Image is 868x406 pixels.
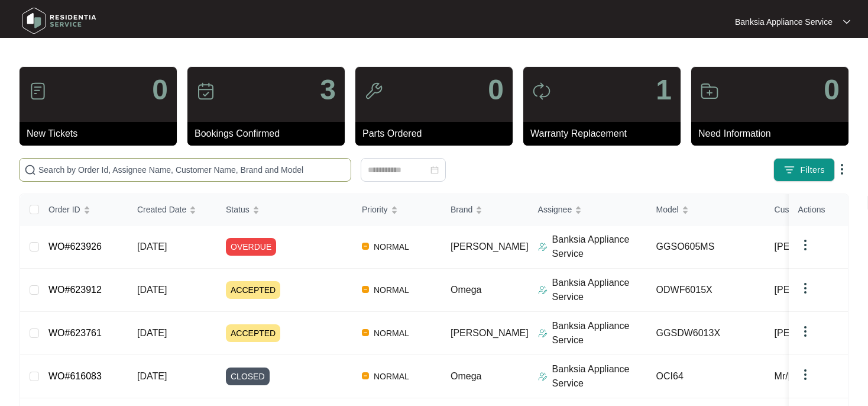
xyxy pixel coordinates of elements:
p: New Tickets [27,127,177,141]
img: Assigner Icon [538,242,548,252]
span: OVERDUE [226,238,276,256]
span: [DATE] [137,241,167,252]
img: dropdown arrow [843,19,850,25]
span: [PERSON_NAME] [775,240,853,254]
p: Banksia Appliance Service [552,276,647,304]
p: Bookings Confirmed [195,127,345,141]
span: Customer Name [775,203,835,216]
img: dropdown arrow [798,238,812,252]
img: icon [532,82,551,101]
img: search-icon [24,164,36,176]
span: Order ID [48,203,80,216]
p: Banksia Appliance Service [552,362,647,391]
th: Priority [352,194,441,225]
th: Order ID [39,194,128,225]
input: Search by Order Id, Assignee Name, Customer Name, Brand and Model [38,163,346,176]
img: icon [28,82,47,101]
span: Omega [451,285,481,295]
th: Status [216,194,352,225]
span: Priority [362,203,388,216]
p: Banksia Appliance Service [735,16,833,28]
td: GGSO605MS [647,225,765,269]
td: ODWF6015X [647,269,765,312]
span: ACCEPTED [226,324,280,342]
span: [PERSON_NAME] [775,283,853,297]
td: OCI64 [647,355,765,398]
span: NORMAL [369,283,414,297]
img: Assigner Icon [538,372,548,381]
th: Created Date [128,194,216,225]
span: Assignee [538,203,572,216]
span: NORMAL [369,326,414,340]
a: WO#623761 [48,328,102,338]
p: 0 [824,76,840,104]
p: 1 [656,76,672,104]
span: [DATE] [137,371,167,381]
img: Assigner Icon [538,328,548,338]
p: Parts Ordered [362,127,513,141]
p: Warranty Replacement [530,127,681,141]
img: residentia service logo [18,3,101,38]
button: filter iconFilters [773,158,835,182]
img: dropdown arrow [798,368,812,382]
span: Brand [451,203,472,216]
img: icon [700,82,719,101]
img: dropdown arrow [798,324,812,339]
img: dropdown arrow [835,162,849,176]
img: dropdown arrow [798,281,812,295]
p: 0 [152,76,168,104]
span: NORMAL [369,369,414,384]
img: Vercel Logo [362,243,369,250]
p: 3 [320,76,336,104]
a: WO#623912 [48,285,102,295]
p: Banksia Appliance Service [552,319,647,347]
span: [PERSON_NAME] [451,328,529,338]
span: [DATE] [137,285,167,295]
span: [PERSON_NAME] [451,241,529,252]
img: icon [364,82,383,101]
th: Brand [441,194,529,225]
span: Status [226,203,250,216]
th: Model [647,194,765,225]
img: Assigner Icon [538,285,548,295]
span: NORMAL [369,240,414,254]
span: Mr/[PERSON_NAME] [775,369,866,384]
span: CLOSED [226,368,270,385]
th: Actions [789,194,848,225]
img: Vercel Logo [362,286,369,293]
a: WO#616083 [48,371,102,381]
p: Banksia Appliance Service [552,233,647,261]
td: GGSDW6013X [647,312,765,355]
th: Assignee [529,194,647,225]
p: 0 [488,76,504,104]
span: [PERSON_NAME] [775,326,853,340]
span: ACCEPTED [226,281,280,299]
a: WO#623926 [48,241,102,252]
span: Created Date [137,203,186,216]
img: Vercel Logo [362,372,369,379]
img: filter icon [783,164,795,176]
span: Filters [800,164,825,176]
span: Omega [451,371,481,381]
p: Need Information [698,127,848,141]
span: [DATE] [137,328,167,338]
img: Vercel Logo [362,329,369,336]
img: icon [196,82,215,101]
span: Model [656,203,679,216]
